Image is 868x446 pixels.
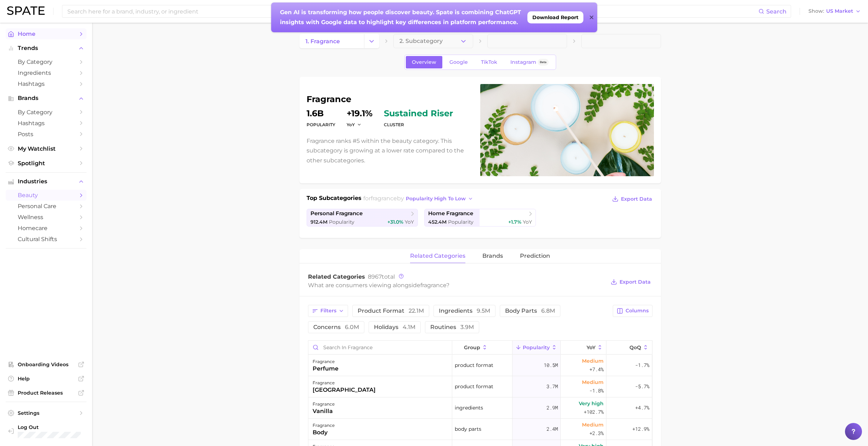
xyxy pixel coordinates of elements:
[606,341,652,355] button: QoQ
[18,58,74,65] span: by Category
[18,131,74,138] span: Posts
[313,428,335,437] div: body
[582,357,604,365] span: Medium
[307,136,472,165] p: Fragrance ranks #5 within the beauty category. This subcategory is growing at a lower rate compar...
[766,8,786,15] span: Search
[368,273,395,280] span: total
[523,345,550,350] span: Popularity
[439,308,490,314] span: ingredients
[18,214,74,221] span: wellness
[306,38,340,45] span: 1. fragrance
[452,341,513,355] button: group
[477,307,490,314] span: 9.5m
[629,345,641,350] span: QoQ
[547,425,558,433] span: 2.4m
[582,420,604,429] span: Medium
[6,359,86,370] a: Onboarding Videos
[808,9,824,13] span: Show
[308,273,365,280] span: Related Categories
[6,107,86,118] a: by Category
[6,422,86,440] a: Log out. Currently logged in with e-mail sophiah@beekman1802.com.
[18,424,90,430] span: Log Out
[475,56,503,68] a: TikTok
[6,158,86,169] a: Spotlight
[18,45,74,51] span: Trends
[308,355,652,376] button: fragranceperfumeproduct format10.5mMedium+7.4%-1.7%
[313,407,335,416] div: vanilla
[6,176,86,187] button: Industries
[299,34,364,48] a: 1. fragrance
[18,145,74,152] span: My Watchlist
[428,219,447,225] span: 452.4m
[621,196,652,202] span: Export Data
[18,375,74,382] span: Help
[18,178,74,185] span: Industries
[18,160,74,167] span: Spotlight
[460,324,474,330] span: 3.9m
[505,308,555,314] span: body parts
[320,308,336,314] span: Filters
[6,56,86,67] a: by Category
[18,95,74,101] span: Brands
[547,382,558,391] span: 3.7m
[18,390,74,396] span: Product Releases
[405,219,414,225] span: YoY
[18,225,74,232] span: homecare
[399,38,443,44] span: 2. Subcategory
[358,308,424,314] span: product format
[307,95,472,104] h1: fragrance
[308,280,606,290] div: What are consumers viewing alongside ?
[540,59,547,65] span: Beta
[481,59,497,65] span: TikTok
[371,195,397,202] span: fragrance
[307,209,418,227] a: personal fragrance912.4m Popularity+31.0% YoY
[584,408,604,416] span: +102.7%
[18,30,74,37] span: Home
[455,403,483,412] span: ingredients
[482,253,503,259] span: brands
[18,192,74,199] span: beauty
[6,28,86,39] a: Home
[67,5,758,17] input: Search here for a brand, industry, or ingredient
[308,305,348,317] button: Filters
[412,59,436,65] span: Overview
[520,253,550,259] span: Prediction
[313,379,376,387] div: fragrance
[544,361,558,369] span: 10.5m
[430,324,474,330] span: routines
[374,324,415,330] span: holidays
[510,59,536,65] span: Instagram
[347,109,373,118] dd: +19.1%
[513,341,561,355] button: Popularity
[347,122,355,128] span: YoY
[807,7,863,16] button: ShowUS Market
[449,59,468,65] span: Google
[406,196,466,202] span: popularity high to low
[632,425,649,433] span: +12.9%
[18,361,74,368] span: Onboarding Videos
[6,408,86,418] a: Settings
[18,80,74,87] span: Hashtags
[310,210,363,217] span: personal fragrance
[313,357,338,366] div: fragrance
[313,386,376,394] div: [GEOGRAPHIC_DATA]
[310,219,327,225] span: 912.4m
[364,34,379,48] button: Change Category
[626,308,649,314] span: Columns
[18,410,74,416] span: Settings
[610,194,654,204] button: Export Data
[313,364,338,373] div: perfume
[313,400,335,408] div: fragrance
[308,419,652,440] button: fragrancebodybody parts2.4mMedium+2.3%+12.9%
[635,361,649,369] span: -1.7%
[345,324,359,330] span: 6.0m
[18,203,74,210] span: personal care
[613,305,652,317] button: Columns
[547,403,558,412] span: 2.9m
[443,56,474,68] a: Google
[587,345,595,350] span: YoY
[589,429,604,437] span: +2.3%
[508,219,521,225] span: +1.7%
[6,67,86,78] a: Ingredients
[420,282,446,289] span: fragrance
